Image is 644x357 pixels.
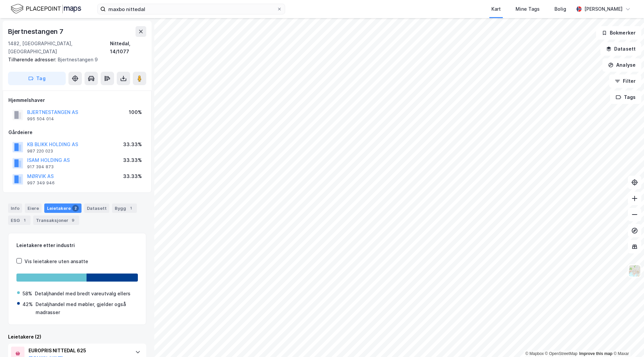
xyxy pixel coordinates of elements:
div: Leietakere (2) [8,333,146,341]
div: 987 220 023 [27,148,53,154]
div: Bolig [554,5,566,13]
div: 58% [22,290,32,298]
div: 1 [21,217,28,224]
a: Improve this map [579,351,612,356]
div: 2 [72,205,79,212]
div: Mine Tags [516,5,540,13]
div: 997 349 946 [27,180,55,186]
div: Bygg [112,203,137,213]
div: Hjemmelshaver [8,96,146,104]
div: 1 [127,205,134,212]
div: 9 [70,217,76,224]
div: Detaljhandel med møbler, gjelder også madrasser [36,300,137,316]
div: [PERSON_NAME] [584,5,623,13]
button: Datasett [600,42,641,56]
div: Nittedal, 14/1077 [110,40,146,56]
div: 995 504 014 [27,116,54,122]
button: Tag [8,72,66,85]
div: EUROPRIS NITTEDAL 625 [29,347,128,355]
div: Kart [491,5,501,13]
button: Tags [610,91,641,104]
img: logo.f888ab2527a4732fd821a326f86c7f29.svg [11,3,81,15]
input: Søk på adresse, matrikkel, gårdeiere, leietakere eller personer [106,4,277,14]
button: Filter [609,74,641,88]
div: 33.33% [123,172,142,180]
iframe: Chat Widget [610,325,644,357]
a: OpenStreetMap [545,351,578,356]
div: Detaljhandel med bredt vareutvalg ellers [35,290,130,298]
div: 1482, [GEOGRAPHIC_DATA], [GEOGRAPHIC_DATA] [8,40,110,56]
div: 100% [129,108,142,116]
button: Analyse [602,58,641,72]
div: Bjertnestangen 9 [8,56,141,64]
div: Gårdeiere [8,128,146,136]
a: Mapbox [525,351,544,356]
div: Leietakere [44,203,82,213]
span: Tilhørende adresser: [8,57,58,62]
div: 33.33% [123,140,142,148]
div: 42% [22,300,33,308]
div: 33.33% [123,156,142,164]
div: Bjertnestangen 7 [8,26,65,37]
div: Eiere [25,203,42,213]
img: Z [628,264,641,277]
div: Info [8,203,22,213]
div: Vis leietakere uten ansatte [24,257,88,265]
button: Bokmerker [596,26,641,40]
div: ESG [8,216,31,225]
div: Transaksjoner [33,216,79,225]
div: Datasett [84,203,109,213]
div: Kontrollprogram for chat [610,325,644,357]
div: 917 394 873 [27,164,54,170]
div: Leietakere etter industri [16,241,138,249]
